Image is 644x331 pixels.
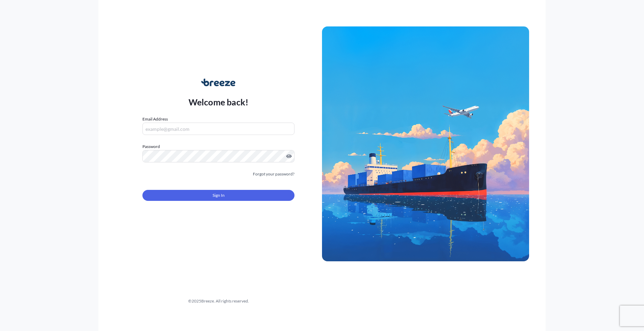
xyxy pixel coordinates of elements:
[142,190,294,201] button: Sign In
[286,153,292,159] button: Show password
[213,192,225,199] span: Sign In
[142,123,294,135] input: example@gmail.com
[322,26,529,261] img: Ship illustration
[115,298,322,305] div: © 2025 Breeze. All rights reserved.
[253,171,294,178] a: Forgot your password?
[189,96,249,107] p: Welcome back!
[142,116,168,123] label: Email Address
[142,143,294,150] label: Password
